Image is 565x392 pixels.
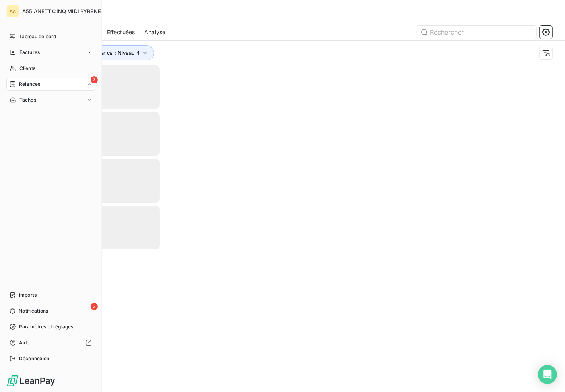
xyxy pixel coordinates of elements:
[56,45,154,60] button: Niveau de relance : Niveau 4
[19,97,36,104] span: Tâches
[19,323,73,330] span: Paramètres et réglages
[6,375,56,387] img: Logo LeanPay
[144,28,165,36] span: Analyse
[68,50,139,56] span: Niveau de relance : Niveau 4
[19,292,37,299] span: Imports
[19,33,56,40] span: Tableau de bord
[19,49,40,56] span: Factures
[22,8,107,14] span: A55 ANETT CINQ MIDI PYRENEES
[91,76,98,83] span: 7
[19,81,40,88] span: Relances
[538,365,557,384] div: Open Intercom Messenger
[19,65,35,72] span: Clients
[19,307,48,315] span: Notifications
[6,336,95,349] a: Aide
[91,303,98,310] span: 2
[417,26,536,39] input: Rechercher
[19,355,50,362] span: Déconnexion
[107,28,135,36] span: Effectuées
[6,5,19,17] div: AA
[19,339,30,346] span: Aide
